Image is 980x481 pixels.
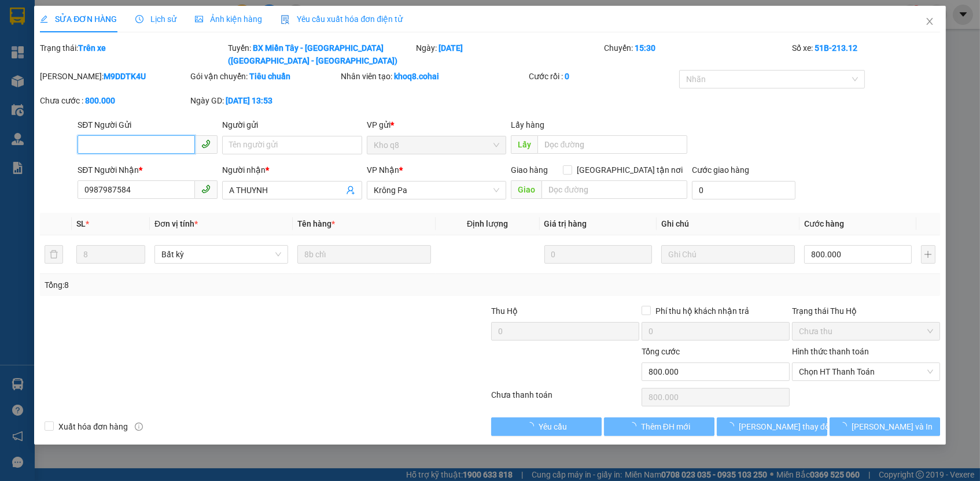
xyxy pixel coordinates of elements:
div: Tuyến: [227,42,415,67]
b: Trên xe [78,43,106,53]
b: 15:30 [635,43,655,53]
button: [PERSON_NAME] thay đổi [717,417,827,436]
b: [DATE] 13:53 [226,96,272,105]
span: phone [201,184,211,194]
span: Tên hàng [297,219,335,228]
span: close [925,17,934,26]
span: Tổng cước [642,347,680,356]
span: [PERSON_NAME] và In [852,420,933,433]
div: Người gửi [222,119,362,131]
div: Trạng thái Thu Hộ [792,305,940,317]
span: Lấy hàng [511,120,544,129]
span: Lịch sử [135,14,176,24]
span: [GEOGRAPHIC_DATA] tận nơi [572,164,687,176]
button: Yêu cầu [491,417,602,436]
label: Cước giao hàng [692,165,749,175]
div: Tổng: 8 [45,279,378,291]
div: Số xe: [791,42,941,67]
b: khoq8.cohai [394,72,439,81]
div: Gói vận chuyển: [190,70,338,83]
span: edit [40,15,48,23]
span: loading [526,422,539,430]
span: Giá trị hàng [544,219,587,228]
button: Close [913,6,946,38]
img: icon [281,15,290,24]
span: Yêu cầu xuất hóa đơn điện tử [281,14,403,24]
b: 0 [565,72,569,81]
span: Giao hàng [511,165,548,175]
div: SĐT Người Nhận [78,164,218,176]
span: SỬA ĐƠN HÀNG [40,14,117,24]
span: loading [726,422,739,430]
span: Krông Pa [374,182,500,199]
button: plus [921,245,935,264]
span: Chọn HT Thanh Toán [799,363,933,380]
div: Người nhận [222,164,362,176]
span: Cước hàng [804,219,844,228]
div: Nhân viên tạo: [341,70,526,83]
b: [DATE] [439,43,463,53]
input: Dọc đường [541,180,687,199]
span: Giao [511,180,541,199]
span: clock-circle [135,15,143,23]
span: Ảnh kiện hàng [195,14,262,24]
span: loading [628,422,641,430]
button: Thêm ĐH mới [604,417,714,436]
div: Cước rồi : [529,70,677,83]
div: SĐT Người Gửi [78,119,218,131]
span: SL [76,219,86,228]
th: Ghi chú [657,213,800,235]
div: [PERSON_NAME]: [40,70,188,83]
span: Xuất hóa đơn hàng [54,420,132,433]
span: Phí thu hộ khách nhận trả [651,305,754,317]
div: Chưa thanh toán [490,388,640,409]
button: delete [45,245,63,264]
div: Chưa cước : [40,94,188,107]
div: Ngày GD: [190,94,338,107]
span: VP Nhận [367,165,399,175]
b: 51B-213.12 [815,43,857,53]
span: picture [195,15,203,23]
span: Bất kỳ [161,246,281,263]
input: Ghi Chú [661,245,795,264]
span: loading [839,422,852,430]
span: Thu Hộ [491,306,518,316]
b: 800.000 [85,96,115,105]
span: Kho q8 [374,136,500,154]
div: Ngày: [415,42,603,67]
span: [PERSON_NAME] thay đổi [739,420,831,433]
input: Dọc đường [537,135,687,154]
input: VD: Bàn, Ghế [297,245,431,264]
span: info-circle [135,423,143,431]
b: M9DDTK4U [104,72,146,81]
input: Cước giao hàng [692,181,795,199]
label: Hình thức thanh toán [792,347,869,356]
b: Tiêu chuẩn [249,72,290,81]
input: 0 [544,245,652,264]
div: VP gửi [367,119,507,131]
span: Lấy [511,135,537,154]
b: BX Miền Tây - [GEOGRAPHIC_DATA] ([GEOGRAPHIC_DATA] - [GEOGRAPHIC_DATA]) [228,43,397,65]
span: Yêu cầu [539,420,567,433]
span: Đơn vị tính [154,219,198,228]
span: Thêm ĐH mới [641,420,690,433]
span: phone [201,139,211,149]
button: [PERSON_NAME] và In [830,417,940,436]
span: Định lượng [467,219,508,228]
span: user-add [346,186,355,195]
div: Trạng thái: [39,42,227,67]
span: Chưa thu [799,323,933,340]
div: Chuyến: [603,42,791,67]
